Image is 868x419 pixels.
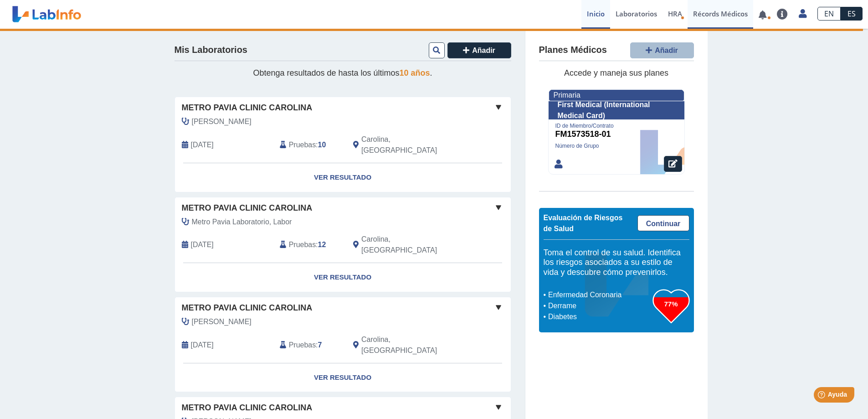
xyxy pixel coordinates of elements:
[544,248,689,278] h5: Toma el control de su salud. Identifica los riesgos asociados a su estilo de vida y descubre cómo...
[564,68,668,78] span: Accede y maneja sus planes
[539,45,607,56] h4: Planes Médicos
[273,334,346,356] div: :
[182,202,313,214] span: Metro Pavia Clinic Carolina
[175,363,511,392] a: Ver Resultado
[191,340,214,351] span: 2023-09-13
[318,141,326,149] b: 10
[637,215,689,231] a: Continuar
[175,163,511,192] a: Ver Resultado
[289,239,316,250] span: Pruebas
[653,298,689,310] h3: 77%
[787,383,858,409] iframe: Help widget launcher
[546,311,653,322] li: Diabetes
[400,68,430,78] span: 10 años
[668,9,682,18] span: HRA
[192,116,252,127] span: Paez Gonzalez, Pedro
[361,334,462,356] span: Carolina, PR
[191,239,214,250] span: 2024-08-26
[182,102,313,114] span: Metro Pavia Clinic Carolina
[273,134,346,156] div: :
[182,402,313,414] span: Metro Pavia Clinic Carolina
[191,140,214,150] span: 2025-09-30
[630,42,694,58] button: Añadir
[544,214,623,233] span: Evaluación de Riesgos de Salud
[175,45,247,56] h4: Mis Laboratorios
[289,140,316,150] span: Pruebas
[318,241,326,248] b: 12
[273,234,346,256] div: :
[253,68,432,78] span: Obtenga resultados de hasta los últimos .
[175,263,511,292] a: Ver Resultado
[318,341,322,349] b: 7
[554,91,580,99] span: Primaria
[361,134,462,156] span: Carolina, PR
[192,316,252,327] span: Paez Gonzalez, Pedro
[646,220,681,228] span: Continuar
[447,42,511,58] button: Añadir
[546,290,653,300] li: Enfermedad Coronaria
[546,300,653,311] li: Derrame
[361,234,462,256] span: Carolina, PR
[841,7,863,21] a: ES
[289,340,316,351] span: Pruebas
[182,302,313,314] span: Metro Pavia Clinic Carolina
[192,217,292,228] span: Metro Pavia Laboratorio, Labor
[655,47,678,54] span: Añadir
[817,7,841,21] a: EN
[472,47,495,54] span: Añadir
